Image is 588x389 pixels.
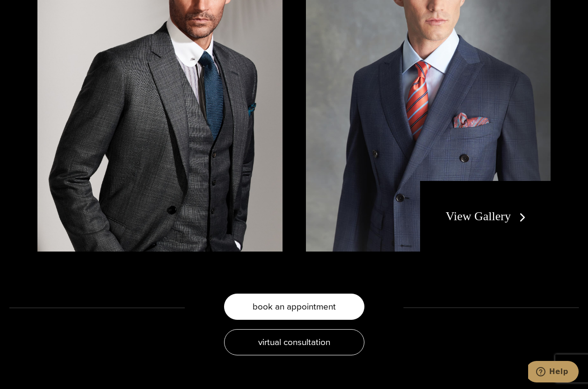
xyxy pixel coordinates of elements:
[224,329,364,355] a: virtual consultation
[224,294,364,320] a: book an appointment
[253,300,336,313] span: book an appointment
[446,209,530,223] a: View Gallery
[258,335,330,349] span: virtual consultation
[528,361,579,384] iframe: Opens a widget where you can chat to one of our agents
